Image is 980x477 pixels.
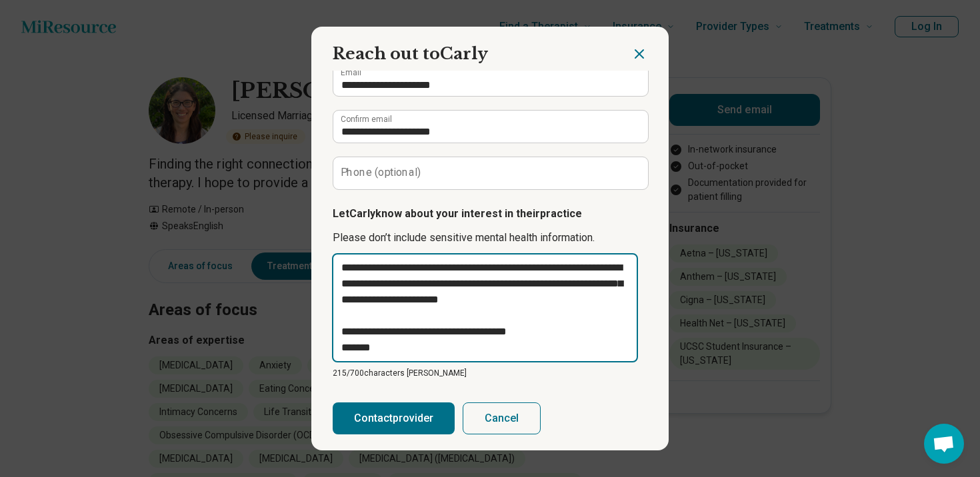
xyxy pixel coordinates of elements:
label: Phone (optional) [341,167,421,178]
label: Email [341,69,361,77]
button: Contactprovider [333,402,455,434]
p: Let Carly know about your interest in their practice [333,206,647,222]
p: 215/ 700 characters [PERSON_NAME] [333,367,647,379]
button: Close dialog [631,46,647,62]
label: Confirm email [341,115,392,123]
p: Please don’t include sensitive mental health information. [333,230,647,246]
span: Reach out to Carly [333,44,488,63]
button: Cancel [463,402,541,434]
